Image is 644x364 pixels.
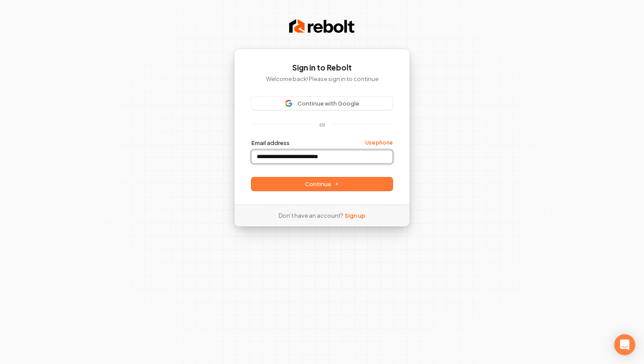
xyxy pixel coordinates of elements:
a: Sign up [345,212,365,219]
img: Rebolt Logo [289,18,355,35]
span: Continue [305,180,339,188]
button: Sign in with GoogleContinue with Google [251,97,393,110]
img: Sign in with Google [285,100,292,107]
div: Open Intercom Messenger [614,334,635,355]
h1: Sign in to Rebolt [251,63,393,73]
span: Don’t have an account? [279,212,343,219]
p: or [319,120,325,128]
span: Continue with Google [297,99,359,107]
button: Continue [251,177,393,191]
label: Email address [251,139,290,147]
a: Use phone [365,139,393,146]
p: Welcome back! Please sign in to continue [251,75,393,83]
